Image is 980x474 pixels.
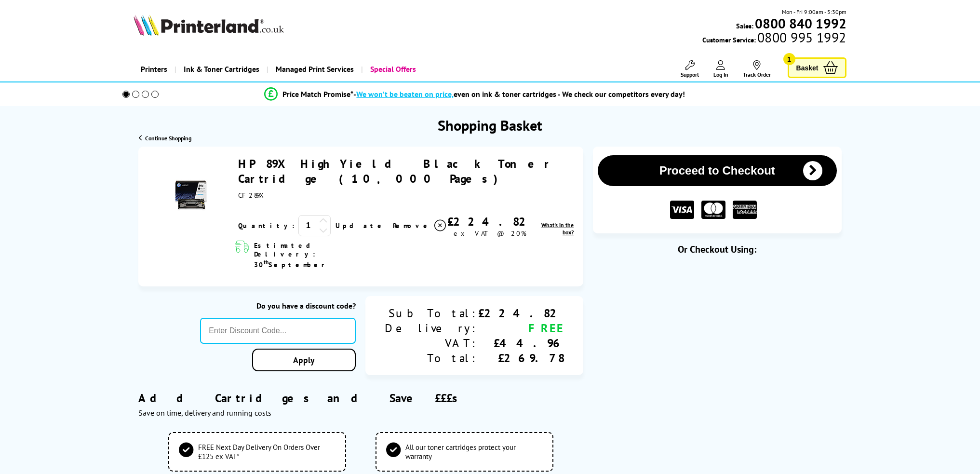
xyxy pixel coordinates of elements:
[796,61,819,74] span: Basket
[788,57,846,78] a: Basket 1
[713,71,728,78] span: Log In
[238,156,552,186] a: HP 89X High Yield Black Toner Cartridge (10,000 Pages)
[200,301,356,311] div: Do you have a discount code?
[385,336,478,351] div: VAT:
[356,89,454,99] span: We won’t be beaten on price,
[200,318,356,344] input: Enter Discount Code...
[753,19,846,28] a: 0800 840 1992
[681,60,699,78] a: Support
[264,258,268,266] sup: th
[783,53,795,65] span: 1
[184,57,259,81] span: Ink & Toner Cartridges
[454,229,526,238] span: ex VAT @ 20%
[254,241,372,269] span: Estimated Delivery: 30 September
[755,14,846,32] b: 0800 840 1992
[109,86,841,103] li: modal_Promise
[267,57,361,81] a: Managed Print Services
[598,155,837,186] button: Proceed to Checkout
[782,7,846,16] span: Mon - Fri 9:00am - 5:30pm
[145,135,191,142] span: Continue Shopping
[385,351,478,366] div: Total:
[198,443,336,461] span: FREE Next Day Delivery On Orders Over £125 ex VAT*
[336,221,385,230] a: Update
[478,351,564,366] div: £269.78
[175,57,267,81] a: Ink & Toner Cartridges
[702,33,846,44] span: Customer Service:
[174,179,208,213] img: HP 89X High Yield Black Toner Cartridge (10,000 Pages)
[134,14,315,38] a: Printerland Logo
[393,218,447,233] a: Delete item from your basket
[593,243,842,256] div: Or Checkout Using:
[478,306,564,321] div: £224.82
[478,321,564,336] div: FREE
[541,221,574,236] span: What's in the box?
[361,57,423,81] a: Special Offers
[134,57,175,81] a: Printers
[282,89,353,99] span: Price Match Promise*
[438,116,542,135] h1: Shopping Basket
[743,60,771,78] a: Track Order
[701,201,725,219] img: MASTER CARD
[733,201,757,219] img: American Express
[447,214,533,229] div: £224.82
[756,33,846,42] span: 0800 995 1992
[736,21,753,30] span: Sales:
[252,349,356,371] a: Apply
[385,321,478,336] div: Delivery:
[138,408,583,418] div: Save on time, delivery and running costs
[681,71,699,78] span: Support
[393,221,431,230] span: Remove
[238,191,266,200] span: CF289X
[713,60,728,78] a: Log In
[139,135,191,142] a: Continue Shopping
[670,201,694,219] img: VISA
[353,89,685,99] div: - even on ink & toner cartridges - We check our competitors every day!
[138,376,583,432] div: Add Cartridges and Save £££s
[134,14,284,36] img: Printerland Logo
[533,221,574,236] a: lnk_inthebox
[478,336,564,351] div: £44.96
[405,443,543,461] span: All our toner cartridges protect your warranty
[385,306,478,321] div: Sub Total:
[238,221,295,230] span: Quantity:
